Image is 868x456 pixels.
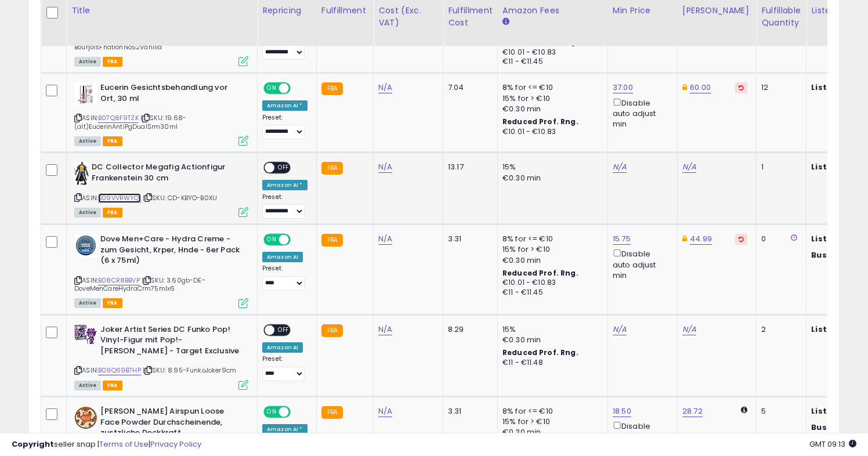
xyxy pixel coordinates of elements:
b: Listed Price: [811,82,864,93]
div: seller snap | | [12,439,201,450]
span: FBA [103,298,122,308]
span: FBA [103,57,122,67]
div: 15% for > €10 [502,244,599,255]
div: 1 [761,162,797,172]
span: | SKU: 3.60gb-DE-DoveMenCareHydraCrm75mlx6 [74,276,205,293]
div: €0.30 min [502,335,599,345]
div: [PERSON_NAME] [682,5,751,17]
a: Terms of Use [99,439,149,450]
span: OFF [289,84,308,93]
b: Listed Price: [811,233,864,244]
div: Amazon AI [262,342,303,353]
small: Amazon Fees. [502,17,509,27]
img: 410kqdNAONL._SL40_.jpg [74,82,97,106]
div: €11 - €11.45 [502,288,599,298]
a: N/A [378,161,392,173]
div: €0.30 min [502,104,599,114]
div: €0.30 min [502,173,599,183]
div: 8.29 [448,324,489,335]
a: 18.50 [613,406,631,417]
div: Disable auto adjust min [613,96,668,130]
div: ASIN: [74,162,248,216]
a: N/A [378,233,392,245]
b: Eucerin Gesichtsbehandlung vor Ort, 30 ml [100,82,241,107]
img: 515SfJHXrqL._SL40_.jpg [74,406,97,429]
div: Fulfillable Quantity [761,5,801,29]
span: All listings currently available for purchase on Amazon [74,208,101,218]
b: Reduced Prof. Rng. [502,268,578,278]
div: Amazon AI * [262,180,308,190]
div: €11 - €11.48 [502,358,599,368]
div: Preset: [262,34,308,60]
span: OFF [289,407,308,417]
div: ASIN: [74,82,248,144]
div: 5 [761,406,797,417]
img: 51pEZOnaq6L._SL40_.jpg [74,162,89,185]
b: Dove Men+Care - Hydra Creme - zum Gesicht, Krper, Hnde - 6er Pack (6 x 75ml) [100,234,241,269]
div: 2 [761,324,797,335]
span: ON [265,407,279,417]
a: 28.72 [682,406,703,417]
div: Amazon AI * [262,100,308,111]
div: Min Price [613,5,672,17]
div: Preset: [262,114,308,140]
div: Preset: [262,193,308,219]
b: [PERSON_NAME] Airspun Loose Face Powder Durchscheinende, zustzliche Deckkraft [100,406,241,441]
a: 37.00 [613,82,633,93]
a: Privacy Policy [150,439,201,450]
div: €0.30 min [502,255,599,266]
div: 15% for > €10 [502,93,599,104]
a: B07Q8F9TZK [98,113,139,123]
b: Reduced Prof. Rng. [502,348,578,357]
b: DC Collector Megafig Actionfigur Frankenstein 30 cm [92,162,233,186]
div: ASIN: [74,234,248,307]
div: Amazon AI [262,252,303,262]
span: FBA [103,381,122,390]
div: Disable auto adjust min [613,419,668,453]
div: 3.31 [448,406,489,417]
span: FBA [103,208,122,218]
a: N/A [682,324,696,335]
div: 13.17 [448,162,489,172]
span: All listings currently available for purchase on Amazon [74,381,101,390]
span: 2025-09-10 09:13 GMT [809,439,856,450]
div: Title [71,5,252,17]
div: Fulfillment Cost [448,5,493,29]
small: FBA [321,82,343,95]
a: N/A [613,161,627,173]
div: €10.01 - €10.83 [502,127,599,137]
div: €10.01 - €10.83 [502,278,599,288]
a: N/A [378,406,392,417]
div: 12 [761,82,797,93]
span: All listings currently available for purchase on Amazon [74,57,101,67]
span: All listings currently available for purchase on Amazon [74,136,101,146]
span: | SKU: 19.68-(alt)EucerinAntiPgDualSrm30ml [74,113,186,131]
span: OFF [289,235,308,245]
small: FBA [321,324,343,337]
div: Preset: [262,355,308,381]
span: All listings currently available for purchase on Amazon [74,298,101,308]
div: ASIN: [74,324,248,389]
img: 51wc4utg4WL._SL40_.jpg [74,324,97,345]
img: 41kAm4qly4L._SL40_.jpg [74,234,97,257]
div: 15% for > €10 [502,417,599,427]
a: N/A [682,161,696,173]
b: Reduced Prof. Rng. [502,117,578,126]
div: ASIN: [74,3,248,65]
a: B09VVRWYQ1 [98,193,141,203]
small: FBA [321,406,343,419]
div: Disable auto adjust min [613,247,668,281]
b: Joker Artist Series DC Funko Pop! Vinyl-Figur mit Pop!-[PERSON_NAME] - Target Exclusive [100,324,241,360]
div: Amazon Fees [502,5,603,17]
b: Listed Price: [811,324,864,335]
a: 15.75 [613,233,631,245]
div: Preset: [262,265,308,291]
div: Cost (Exc. VAT) [378,5,438,29]
div: Repricing [262,5,312,17]
b: Listed Price: [811,161,864,172]
div: €10.01 - €10.83 [502,48,599,57]
div: €11 - €11.45 [502,57,599,67]
strong: Copyright [12,439,54,450]
a: B08CR8BBVP [98,276,140,285]
div: 7.04 [448,82,489,93]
